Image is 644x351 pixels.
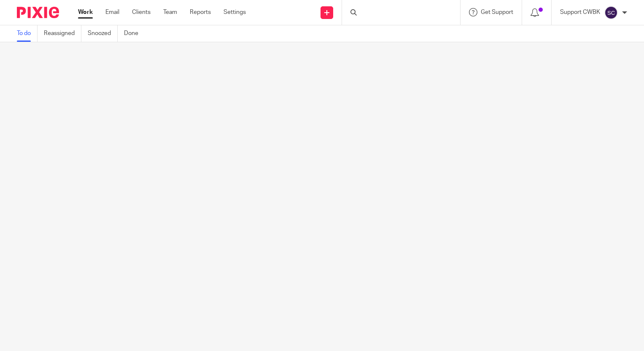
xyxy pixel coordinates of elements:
[163,8,177,16] a: Team
[560,8,600,16] p: Support CWBK
[604,6,618,19] img: svg%3E
[224,8,246,16] a: Settings
[124,25,145,42] a: Done
[481,9,513,15] span: Get Support
[88,25,118,42] a: Snoozed
[44,25,81,42] a: Reassigned
[190,8,211,16] a: Reports
[105,8,119,16] a: Email
[17,7,59,18] img: Pixie
[78,8,93,16] a: Work
[17,25,38,42] a: To do
[132,8,151,16] a: Clients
